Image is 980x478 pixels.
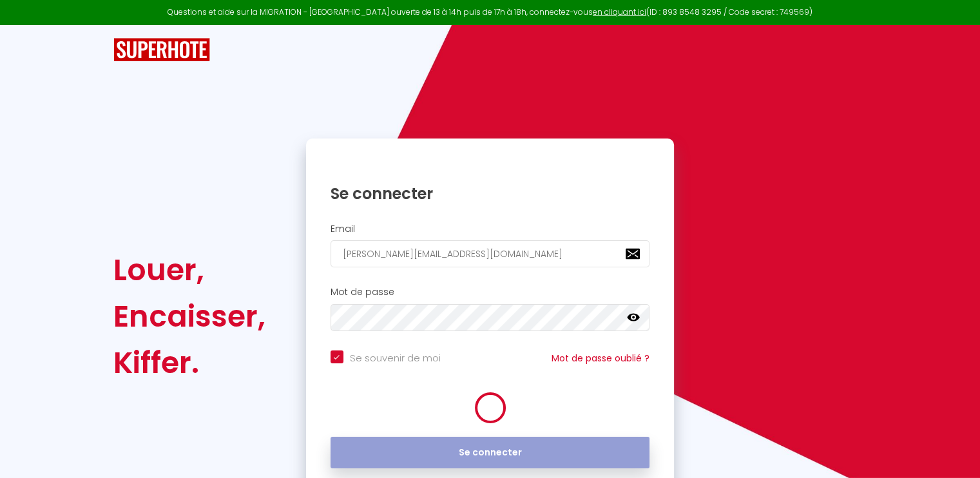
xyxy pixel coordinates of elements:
h2: Email [331,224,650,234]
h2: Mot de passe [331,287,650,298]
button: Se connecter [331,437,650,469]
a: en cliquant ici [593,6,646,17]
img: SuperHote logo [113,38,210,62]
input: Ton Email [331,240,650,267]
h1: Se connecter [331,184,650,204]
div: Kiffer. [113,339,265,386]
a: Mot de passe oublié ? [552,352,649,365]
div: Encaisser, [113,293,265,339]
div: Louer, [113,247,265,293]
